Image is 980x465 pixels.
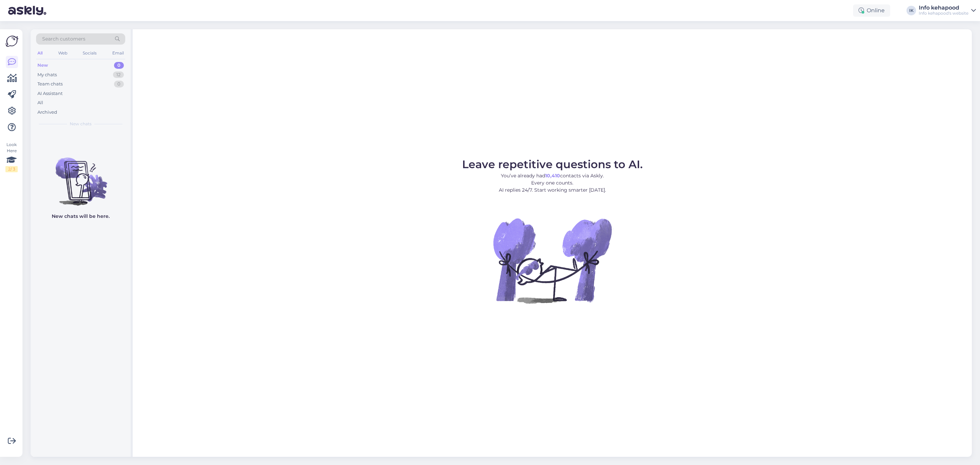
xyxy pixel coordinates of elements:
[111,49,125,58] div: Email
[31,145,131,207] img: No chats
[37,90,63,97] div: AI Assistant
[906,6,916,15] div: IK
[5,166,18,172] div: 2 / 3
[37,109,57,116] div: Archived
[37,71,57,78] div: My chats
[37,62,48,69] div: New
[114,62,124,69] div: 0
[919,11,968,16] div: Info kehapood's website
[919,5,968,11] div: Info kehapood
[70,121,92,127] span: New chats
[5,142,18,172] div: Look Here
[919,5,976,16] a: Info kehapoodInfo kehapood's website
[462,158,643,171] span: Leave repetitive questions to AI.
[37,81,63,87] div: Team chats
[462,172,643,194] p: You’ve already had contacts via Askly. Every one counts. AI replies 24/7. Start working smarter [...
[36,49,44,58] div: All
[37,99,43,106] div: All
[114,81,124,87] div: 0
[81,49,98,58] div: Socials
[42,35,85,43] span: Search customers
[853,4,890,17] div: Online
[57,49,69,58] div: Web
[5,35,18,48] img: Askly Logo
[491,199,614,322] img: No Chat active
[545,173,560,179] b: 10,410
[52,213,110,220] p: New chats will be here.
[113,71,124,78] div: 12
